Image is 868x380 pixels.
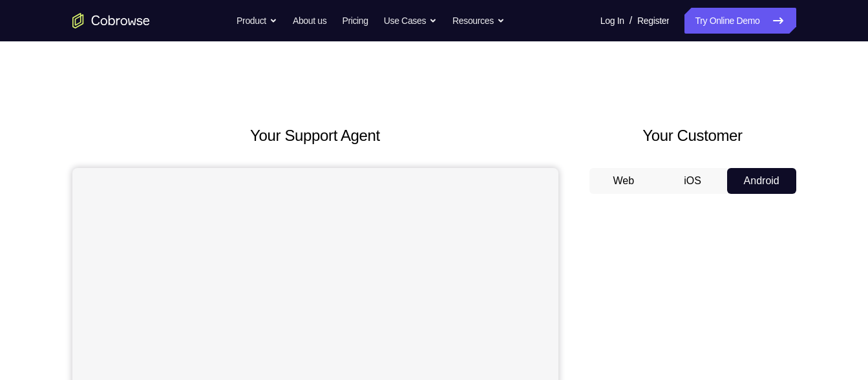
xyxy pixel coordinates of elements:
button: Web [589,168,659,194]
span: / [630,13,632,28]
h2: Your Support Agent [72,124,558,147]
button: Product [237,8,277,34]
a: Register [637,8,669,34]
h2: Your Customer [589,124,796,147]
button: iOS [658,168,727,194]
button: Android [727,168,796,194]
button: Resources [452,8,505,34]
a: Try Online Demo [684,8,796,34]
a: Log In [600,8,624,34]
a: Pricing [342,8,368,34]
a: About us [293,8,326,34]
button: Use Cases [384,8,437,34]
a: Go to the home page [72,13,150,28]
